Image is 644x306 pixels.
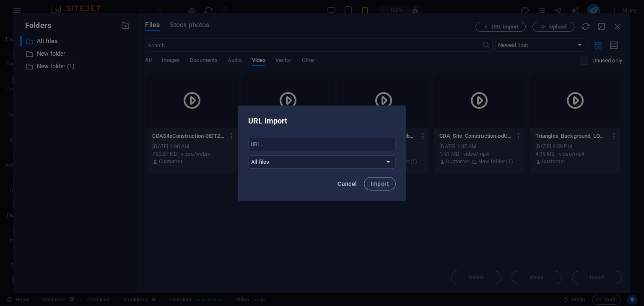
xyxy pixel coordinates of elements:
[338,180,357,187] span: Cancel
[364,177,396,190] button: Import
[371,180,389,187] span: Import
[334,177,360,190] button: Cancel
[248,116,396,126] h2: URL import
[248,138,396,151] input: URL...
